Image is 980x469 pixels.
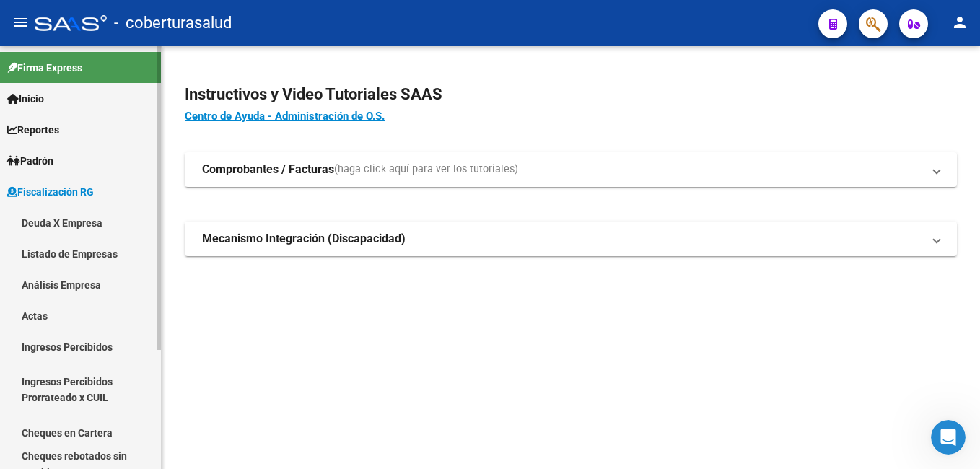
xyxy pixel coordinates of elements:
mat-icon: menu [12,14,29,31]
mat-icon: person [951,14,968,31]
strong: Mecanismo Integración (Discapacidad) [202,231,406,247]
span: Firma Express [7,60,82,76]
span: (haga click aquí para ver los tutoriales) [334,162,518,177]
span: Fiscalización RG [7,184,94,200]
strong: Comprobantes / Facturas [202,162,334,177]
span: Padrón [7,153,53,169]
span: Reportes [7,122,59,138]
mat-expansion-panel-header: Comprobantes / Facturas(haga click aquí para ver los tutoriales) [185,152,957,187]
mat-expansion-panel-header: Mecanismo Integración (Discapacidad) [185,222,957,256]
a: Centro de Ayuda - Administración de O.S. [185,110,385,123]
h2: Instructivos y Video Tutoriales SAAS [185,81,957,108]
span: Inicio [7,91,44,107]
iframe: Intercom live chat [931,420,966,455]
span: - coberturasalud [114,7,232,39]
